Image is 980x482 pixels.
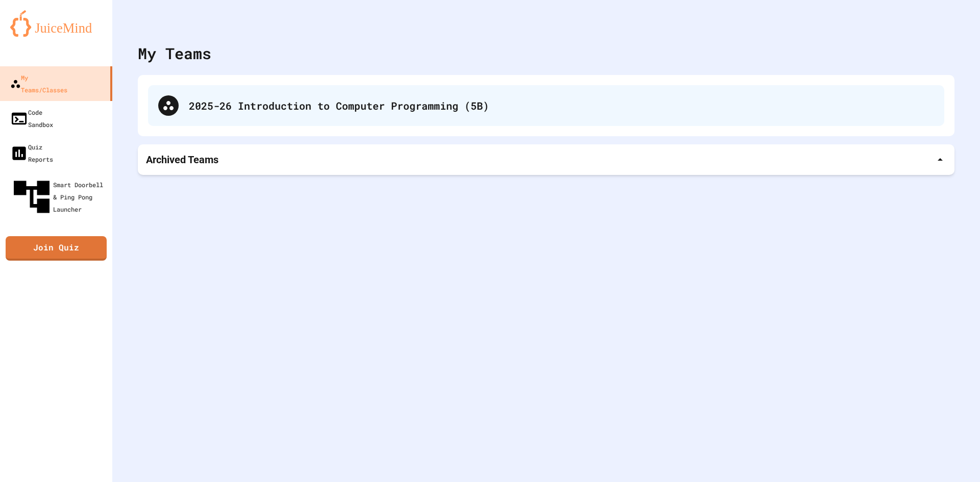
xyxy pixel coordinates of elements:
[10,106,53,131] div: Code Sandbox
[189,98,934,113] div: 2025-26 Introduction to Computer Programming (5B)
[10,141,53,165] div: Quiz Reports
[10,10,102,37] img: logo-orange.svg
[138,42,211,65] div: My Teams
[10,71,67,96] div: My Teams/Classes
[148,85,944,126] div: 2025-26 Introduction to Computer Programming (5B)
[6,236,107,261] a: Join Quiz
[146,153,218,167] p: Archived Teams
[10,175,108,218] div: Smart Doorbell & Ping Pong Launcher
